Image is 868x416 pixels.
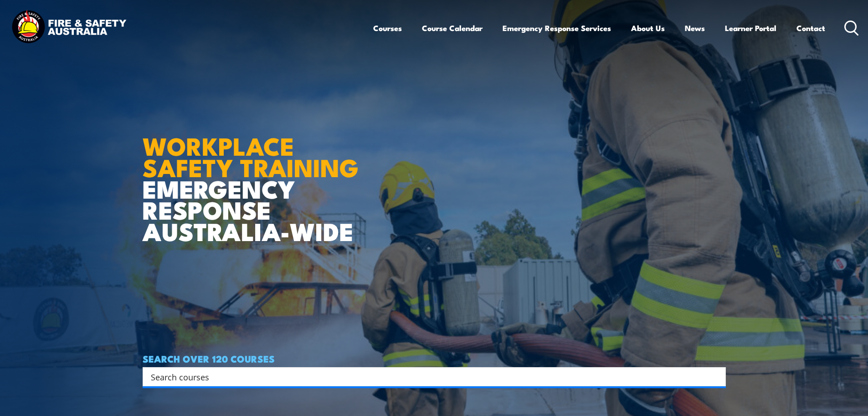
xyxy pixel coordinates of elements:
[631,16,665,40] a: About Us
[796,16,825,40] a: Contact
[725,16,776,40] a: Learner Portal
[422,16,483,40] a: Course Calendar
[710,370,723,383] button: Search magnifier button
[143,353,726,363] h4: SEARCH OVER 120 COURSES
[143,126,359,185] strong: WORKPLACE SAFETY TRAINING
[685,16,705,40] a: News
[143,112,365,242] h1: EMERGENCY RESPONSE AUSTRALIA-WIDE
[503,16,611,40] a: Emergency Response Services
[373,16,402,40] a: Courses
[151,370,706,384] input: Search input
[153,370,708,383] form: Search form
